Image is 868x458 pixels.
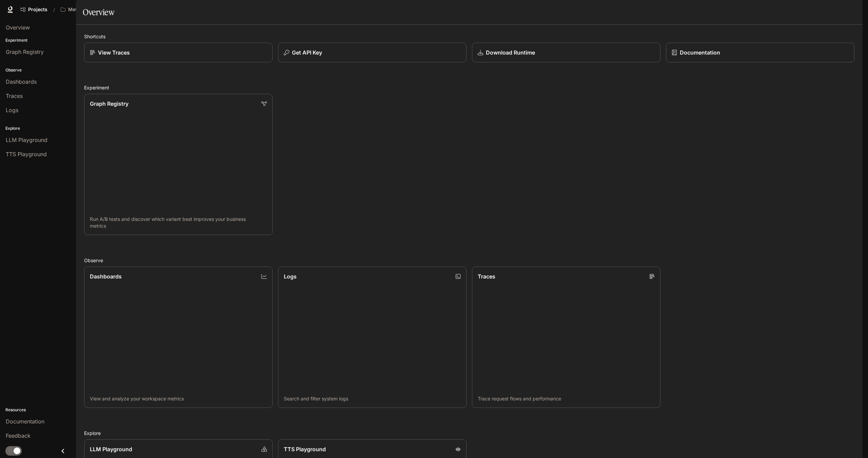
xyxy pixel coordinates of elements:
[98,48,130,57] p: View Traces
[284,272,297,280] p: Logs
[90,272,122,280] p: Dashboards
[292,48,322,57] p: Get API Key
[84,94,273,235] a: Graph RegistryRun A/B tests and discover which variant best improves your business metrics
[666,43,854,62] a: Documentation
[478,395,655,402] p: Trace request flows and performance
[680,48,720,57] p: Documentation
[284,445,326,453] p: TTS Playground
[51,6,58,13] div: /
[90,395,267,402] p: View and analyze your workspace metrics
[90,216,267,229] p: Run A/B tests and discover which variant best improves your business metrics
[84,43,273,62] a: View Traces
[84,430,854,437] h2: Explore
[486,48,535,57] p: Download Runtime
[68,7,100,13] p: MetalityVerse
[84,33,854,40] h2: Shortcuts
[278,43,467,62] button: Get API Key
[84,267,273,408] a: DashboardsView and analyze your workspace metrics
[28,7,47,13] span: Projects
[18,3,51,16] a: Go to projects
[472,267,660,408] a: TracesTrace request flows and performance
[472,43,660,62] a: Download Runtime
[478,272,495,280] p: Traces
[83,5,114,19] h1: Overview
[58,3,111,16] button: All workspaces
[90,100,129,108] p: Graph Registry
[84,257,854,264] h2: Observe
[84,84,854,91] h2: Experiment
[90,445,132,453] p: LLM Playground
[284,395,461,402] p: Search and filter system logs
[278,267,467,408] a: LogsSearch and filter system logs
